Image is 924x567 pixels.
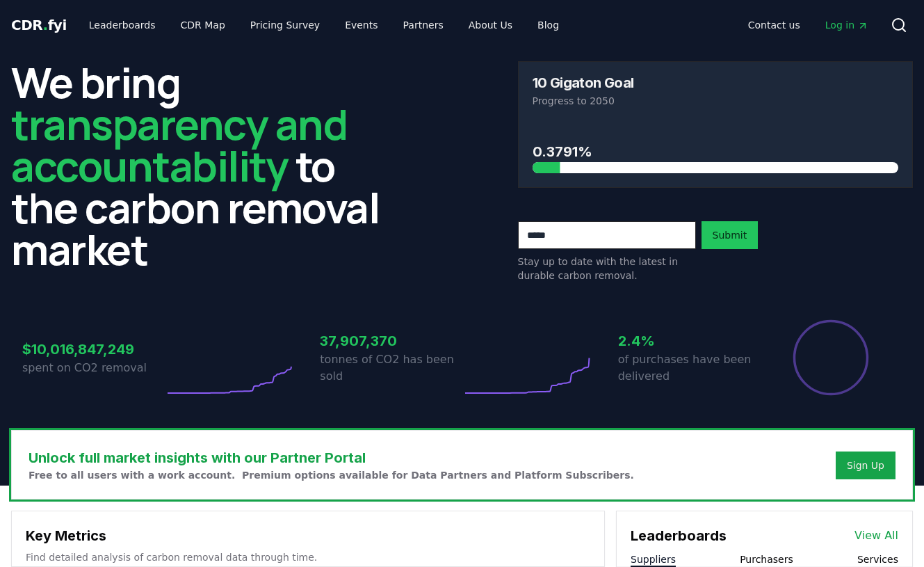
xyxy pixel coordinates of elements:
[836,452,895,479] button: Sign Up
[239,13,331,38] a: Pricing Survey
[854,527,898,544] a: View All
[11,17,67,33] span: CDR fyi
[320,351,462,385] p: tonnes of CO2 has been sold
[533,141,899,162] h3: 0.3791%
[26,550,590,564] p: Find detailed analysis of carbon removal data through time.
[29,447,634,468] h3: Unlock full market insights with our Partner Portal
[526,13,570,38] a: Blog
[618,351,760,385] p: of purchases have been delivered
[857,552,898,566] button: Services
[631,552,676,566] button: Suppliers
[392,13,455,38] a: Partners
[533,76,634,90] h3: 10 Gigaton Goal
[170,13,236,38] a: CDR Map
[457,13,524,38] a: About Us
[11,15,67,35] a: CDR.fyi
[320,330,462,351] h3: 37,907,370
[737,13,811,38] a: Contact us
[78,13,570,38] nav: Main
[29,468,634,482] p: Free to all users with a work account. Premium options available for Data Partners and Platform S...
[78,13,167,38] a: Leaderboards
[11,95,347,194] span: transparency and accountability
[740,552,793,566] button: Purchasers
[814,13,880,38] a: Log in
[518,255,696,282] p: Stay up to date with the latest in durable carbon removal.
[847,458,884,472] a: Sign Up
[22,360,164,376] p: spent on CO2 removal
[702,221,759,249] button: Submit
[26,525,590,546] h3: Key Metrics
[792,319,870,397] div: Percentage of sales delivered
[631,525,727,546] h3: Leaderboards
[334,13,389,38] a: Events
[22,339,164,360] h3: $10,016,847,249
[11,61,407,270] h2: We bring to the carbon removal market
[43,17,48,33] span: .
[533,94,899,108] p: Progress to 2050
[825,18,868,32] span: Log in
[618,330,760,351] h3: 2.4%
[737,13,880,38] nav: Main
